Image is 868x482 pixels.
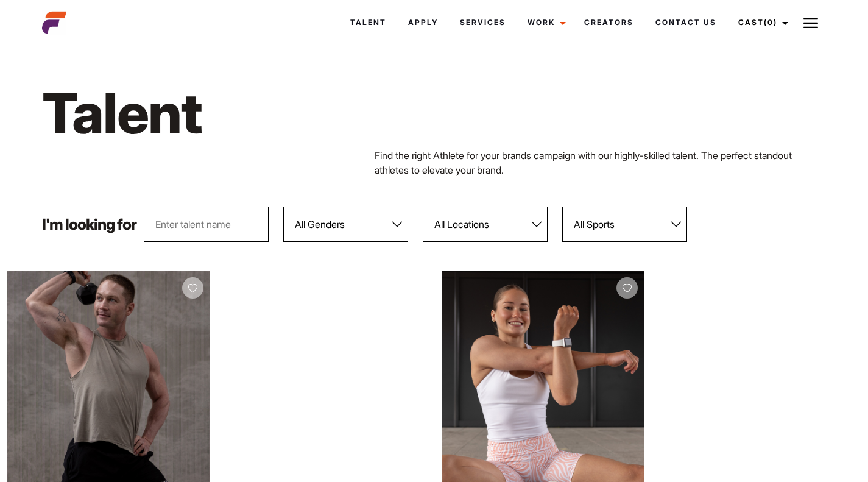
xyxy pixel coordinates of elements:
[42,10,66,35] img: cropped-aefm-brand-fav-22-square.png
[764,18,777,27] span: (0)
[517,6,573,39] a: Work
[42,78,493,148] h1: Talent
[573,6,644,39] a: Creators
[397,6,449,39] a: Apply
[375,148,826,177] p: Find the right Athlete for your brands campaign with our highly-skilled talent. The perfect stand...
[644,6,727,39] a: Contact Us
[42,217,136,232] p: I'm looking for
[144,207,269,242] input: Enter talent name
[339,6,397,39] a: Talent
[727,6,796,39] a: Cast(0)
[803,16,818,30] img: Burger icon
[449,6,517,39] a: Services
